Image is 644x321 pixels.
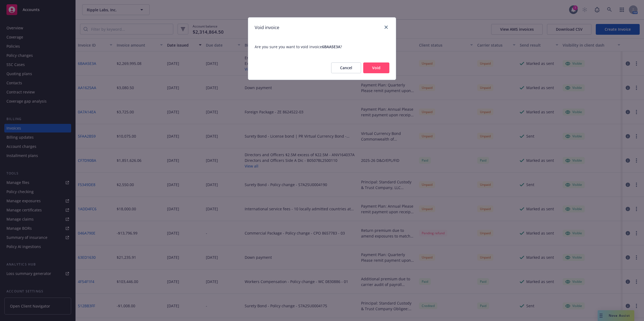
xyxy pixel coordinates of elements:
[383,24,389,30] a: close
[248,37,396,56] span: Are you sure you want to void invoice ?
[331,62,361,73] button: Cancel
[255,24,279,31] h1: Void invoice
[363,62,389,73] button: Void
[322,44,340,49] span: 6BAA5E3A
